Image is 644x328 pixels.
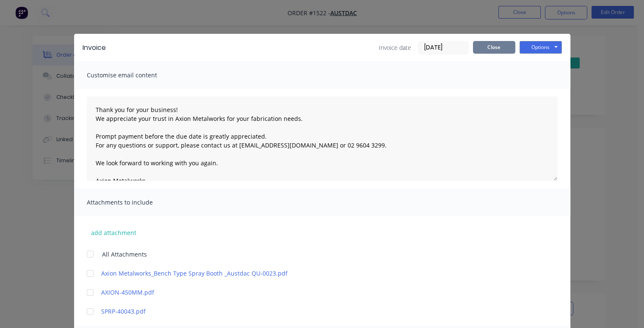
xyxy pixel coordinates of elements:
[87,197,180,208] span: Attachments to include
[101,288,536,297] a: AXION-450MM.pdf
[520,41,562,54] button: Options
[87,226,141,239] button: add attachment
[101,307,536,316] a: SPRP-40043.pdf
[379,43,411,52] span: Invoice date
[87,69,180,81] span: Customise email content
[87,96,558,181] textarea: Thank you for your business! We appreciate your trust in Axion Metalworks for your fabrication ne...
[83,43,106,53] div: Invoice
[102,250,147,259] span: All Attachments
[473,41,515,54] button: Close
[101,269,536,278] a: Axion Metalworks_Bench Type Spray Booth _Austdac QU-0023.pdf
